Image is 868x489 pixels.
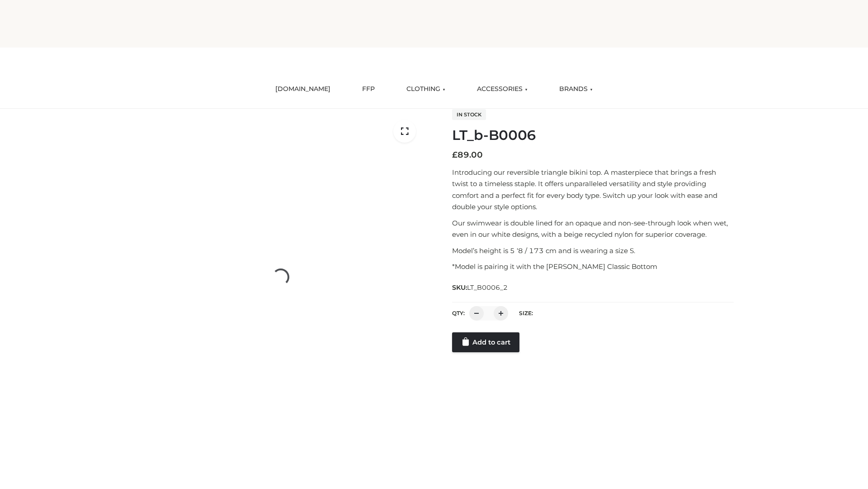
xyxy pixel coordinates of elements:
p: Introducing our reversible triangle bikini top. A masterpiece that brings a fresh twist to a time... [452,167,734,213]
label: QTY: [452,310,465,316]
p: Model’s height is 5 ‘8 / 173 cm and is wearing a size S. [452,245,734,257]
span: SKU: [452,282,509,293]
span: LT_B0006_2 [467,283,508,292]
a: [DOMAIN_NAME] [269,79,337,99]
bdi: 89.00 [452,150,483,160]
p: *Model is pairing it with the [PERSON_NAME] Classic Bottom [452,261,734,273]
span: In stock [452,109,486,120]
a: ACCESSORIES [470,79,534,99]
a: FFP [355,79,382,99]
span: £ [452,150,458,160]
h1: LT_b-B0006 [452,127,734,144]
p: Our swimwear is double lined for an opaque and non-see-through look when wet, even in our white d... [452,217,734,240]
a: CLOTHING [400,79,452,99]
label: Size: [519,310,533,316]
a: BRANDS [552,79,599,99]
a: Add to cart [452,332,519,352]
